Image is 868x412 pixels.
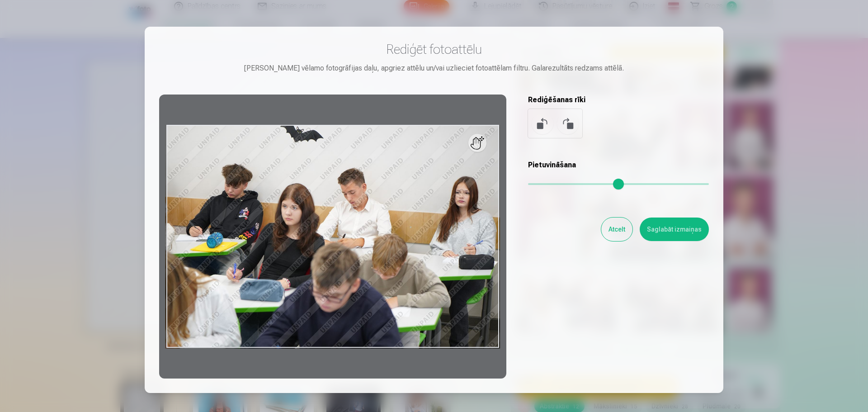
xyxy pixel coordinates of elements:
div: [PERSON_NAME] vēlamo fotogrāfijas daļu, apgriez attēlu un/vai uzlieciet fotoattēlam filtru. Galar... [159,63,709,74]
button: Saglabāt izmaiņas [640,218,709,241]
h3: Rediģēt fotoattēlu [159,41,709,57]
button: Atcelt [601,218,632,241]
h5: Pietuvināšana [528,160,709,170]
h5: Rediģēšanas rīki [528,95,709,105]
